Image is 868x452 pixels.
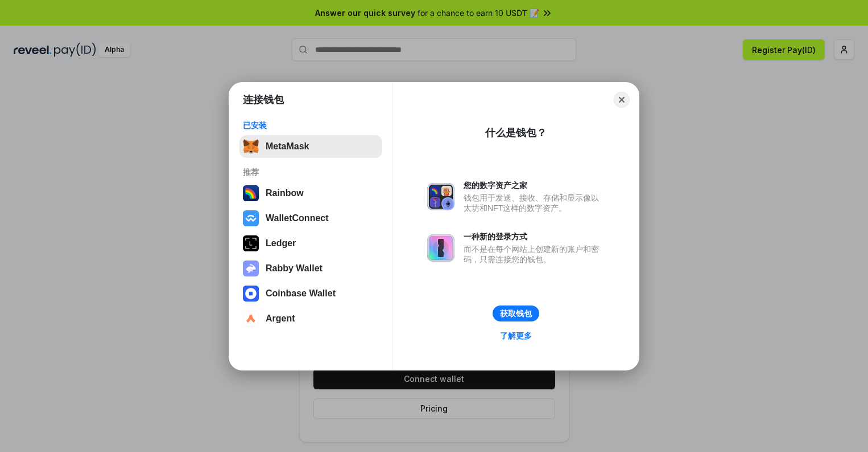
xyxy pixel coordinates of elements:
img: svg+xml,%3Csvg%20width%3D%22120%22%20height%3D%22120%22%20viewBox%3D%220%200%20120%20120%22%20fil... [243,185,259,201]
div: WalletConnect [266,213,329,223]
button: Rabby Wallet [239,257,382,280]
div: 而不是在每个网站上创建新的账户和密码，只需连接您的钱包。 [464,244,605,264]
button: Ledger [239,232,382,255]
img: svg+xml,%3Csvg%20xmlns%3D%22http%3A%2F%2Fwww.w3.org%2F2000%2Fsvg%22%20fill%3D%22none%22%20viewBox... [243,260,259,276]
button: Rainbow [239,182,382,205]
div: 什么是钱包？ [485,126,547,140]
img: svg+xml,%3Csvg%20fill%3D%22none%22%20height%3D%2233%22%20viewBox%3D%220%200%2035%2033%22%20width%... [243,139,259,154]
button: MetaMask [239,135,382,158]
div: Coinbase Wallet [266,288,336,299]
img: svg+xml,%3Csvg%20xmlns%3D%22http%3A%2F%2Fwww.w3.org%2F2000%2Fsvg%22%20fill%3D%22none%22%20viewBox... [427,183,454,210]
button: Coinbase Wallet [239,282,382,305]
img: svg+xml,%3Csvg%20width%3D%2228%22%20height%3D%2228%22%20viewBox%3D%220%200%2028%2028%22%20fill%3D... [243,210,259,226]
div: MetaMask [266,141,309,152]
div: Ledger [266,238,296,249]
div: Argent [266,313,295,324]
h1: 连接钱包 [243,93,284,107]
button: Close [614,92,630,108]
button: WalletConnect [239,207,382,230]
div: 钱包用于发送、接收、存储和显示像以太坊和NFT这样的数字资产。 [464,193,605,213]
div: 推荐 [243,167,379,177]
img: svg+xml,%3Csvg%20width%3D%2228%22%20height%3D%2228%22%20viewBox%3D%220%200%2028%2028%22%20fill%3D... [243,286,259,302]
div: 您的数字资产之家 [464,180,605,190]
button: Argent [239,307,382,330]
button: 获取钱包 [493,306,539,321]
img: svg+xml,%3Csvg%20xmlns%3D%22http%3A%2F%2Fwww.w3.org%2F2000%2Fsvg%22%20width%3D%2228%22%20height%3... [243,235,259,251]
div: 获取钱包 [500,308,532,319]
div: 一种新的登录方式 [464,231,605,242]
img: svg+xml,%3Csvg%20xmlns%3D%22http%3A%2F%2Fwww.w3.org%2F2000%2Fsvg%22%20fill%3D%22none%22%20viewBox... [427,234,454,262]
div: Rabby Wallet [266,263,323,274]
a: 了解更多 [493,328,539,343]
div: Rainbow [266,188,304,198]
div: 已安装 [243,120,379,131]
div: 了解更多 [500,331,532,341]
img: svg+xml,%3Csvg%20width%3D%2228%22%20height%3D%2228%22%20viewBox%3D%220%200%2028%2028%22%20fill%3D... [243,311,259,327]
